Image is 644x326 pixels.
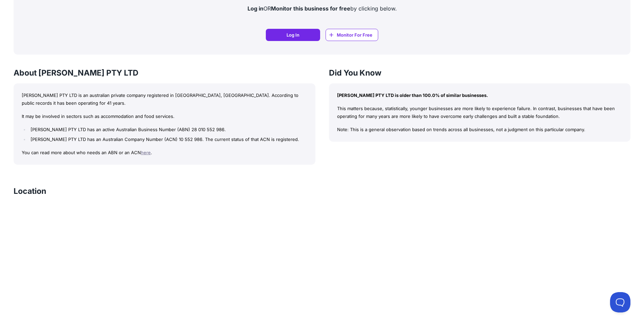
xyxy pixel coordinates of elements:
span: Monitor For Free [337,32,372,38]
h3: About [PERSON_NAME] PTY LTD [14,68,315,78]
strong: Log in [247,5,263,12]
span: Log In [287,32,299,38]
p: [PERSON_NAME] PTY LTD is an australian private company registered in [GEOGRAPHIC_DATA], [GEOGRAPH... [22,91,307,107]
strong: Monitor this business for free [271,5,350,12]
iframe: Toggle Customer Support [610,292,630,312]
a: here [141,150,151,155]
a: Monitor For Free [326,29,378,41]
p: Note: This is a general observation based on trends across all businesses, not a judgment on this... [337,126,623,134]
p: OR by clicking below. [19,4,625,13]
h3: Location [14,186,46,196]
li: [PERSON_NAME] PTY LTD has an Australian Company Number (ACN) 10 552 986. The current status of th... [29,136,307,143]
li: [PERSON_NAME] PTY LTD has an active Australian Business Number (ABN) 28 010 552 986. [29,126,307,134]
p: This matters because, statistically, younger businesses are more likely to experience failure. In... [337,105,623,120]
p: [PERSON_NAME] PTY LTD is older than 100.0% of similar businesses. [337,91,623,99]
a: Log In [266,29,320,41]
h3: Did You Know [329,68,631,78]
p: You can read more about who needs an ABN or an ACN . [22,149,307,157]
p: It may be involved in sectors such as accommodation and food services. [22,113,307,120]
